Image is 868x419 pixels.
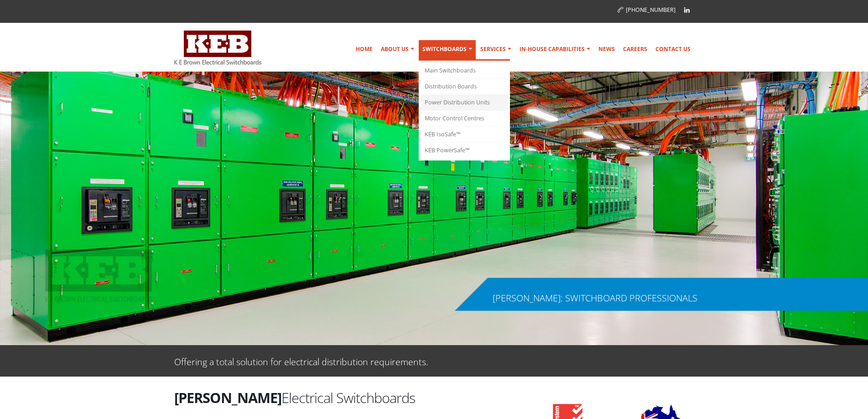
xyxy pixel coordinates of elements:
[377,40,418,58] a: About Us
[421,127,508,143] a: KEB IsoSafe™
[421,95,508,111] a: Power Distribution Units
[174,388,516,407] h2: Electrical Switchboards
[352,40,376,58] a: Home
[652,40,694,58] a: Contact Us
[419,40,476,61] a: Switchboards
[174,31,261,65] img: K E Brown Electrical Switchboards
[174,388,281,407] strong: [PERSON_NAME]
[493,294,697,303] div: [PERSON_NAME]: SWITCHBOARD PROFESSIONALS
[174,354,428,367] p: Offering a total solution for electrical distribution requirements.
[421,111,508,127] a: Motor Control Centres
[618,6,676,14] a: [PHONE_NUMBER]
[595,40,619,58] a: News
[421,63,508,79] a: Main Switchboards
[477,40,515,58] a: Services
[421,79,508,95] a: Distribution Boards
[619,40,651,58] a: Careers
[421,143,508,158] a: KEB PowerSafe™
[516,40,594,58] a: In-house Capabilities
[680,3,694,17] a: Linkedin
